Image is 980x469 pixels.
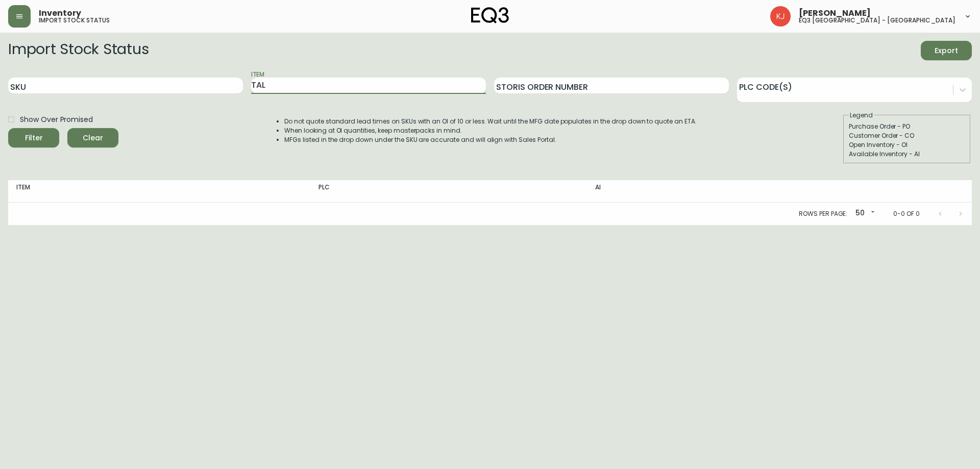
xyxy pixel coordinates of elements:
[929,44,964,57] span: Export
[67,128,118,147] button: Clear
[471,7,509,23] img: logo
[310,180,587,203] th: PLC
[849,140,965,150] div: Open Inventory - OI
[284,126,697,135] li: When looking at OI quantities, keep masterpacks in mind.
[8,41,149,60] h2: Import Stock Status
[39,9,81,17] span: Inventory
[8,128,59,147] button: Filter
[921,41,972,60] button: Export
[851,205,877,222] div: 50
[799,9,871,17] span: [PERSON_NAME]
[8,180,310,203] th: Item
[587,180,807,203] th: AI
[849,131,965,140] div: Customer Order - CO
[20,114,93,125] span: Show Over Promised
[76,132,110,144] span: Clear
[39,17,110,23] h5: import stock status
[893,209,920,218] p: 0-0 of 0
[849,122,965,131] div: Purchase Order - PO
[770,6,791,27] img: 24a625d34e264d2520941288c4a55f8e
[799,209,847,218] p: Rows per page:
[284,135,697,144] li: MFGs listed in the drop down under the SKU are accurate and will align with Sales Portal.
[849,150,965,159] div: Available Inventory - AI
[849,111,874,120] legend: Legend
[284,117,697,126] li: Do not quote standard lead times on SKUs with an OI of 10 or less. Wait until the MFG date popula...
[799,17,955,23] h5: eq3 [GEOGRAPHIC_DATA] - [GEOGRAPHIC_DATA]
